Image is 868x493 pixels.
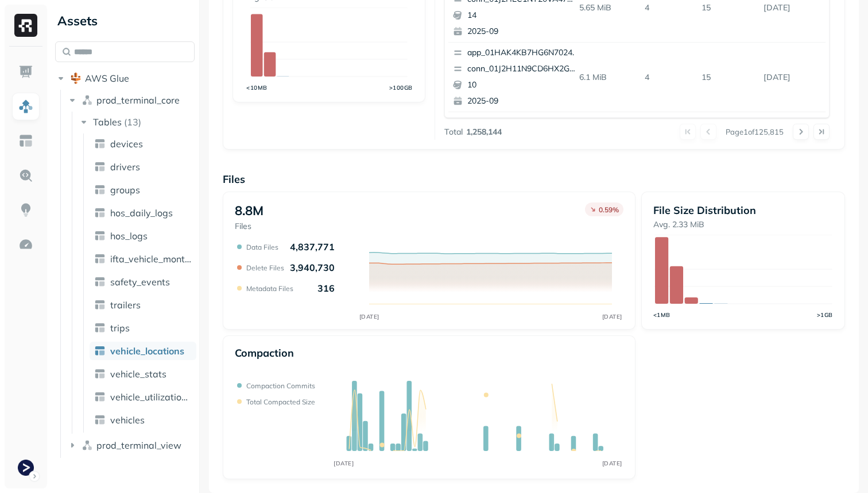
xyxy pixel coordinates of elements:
button: prod_terminal_view [67,436,195,454]
img: Insights [18,202,33,217]
a: trips [90,319,196,337]
span: safety_events [110,276,170,288]
button: prod_terminal_core [67,91,195,109]
img: table [94,299,106,311]
img: table [94,184,106,196]
p: Total [444,127,463,137]
img: Dashboard [18,64,33,79]
img: table [94,253,106,265]
p: File Size Distribution [653,204,833,217]
span: trips [110,322,130,334]
span: drivers [110,161,140,173]
p: 0.59 % [599,205,619,214]
a: groups [90,181,196,199]
img: Query Explorer [18,168,33,183]
div: Assets [55,12,195,30]
span: ifta_vehicle_months [110,253,192,265]
tspan: <1MB [653,311,671,318]
p: Files [223,173,845,186]
img: Asset Explorer [18,133,33,148]
tspan: [DATE] [602,460,622,467]
p: 4 [640,67,697,87]
button: app_01HAK4KB7HG6N7024210G3S8D5conn_01J2H11N9CD6HX2G1XYQY268XC102025-09 [448,43,584,112]
p: Delete Files [246,263,284,272]
img: table [94,230,106,242]
img: table [94,138,106,150]
p: Total compacted size [246,398,315,406]
img: root [70,72,82,84]
p: ( 13 ) [124,116,141,128]
a: safety_events [90,273,196,291]
img: table [94,391,106,403]
p: Files [235,221,263,232]
p: Metadata Files [246,284,293,293]
a: vehicle_utilization_day [90,388,196,406]
img: table [94,161,106,173]
p: 3,940,730 [290,262,335,273]
span: vehicles [110,414,145,426]
p: 4,837,771 [290,241,335,253]
p: 8.8M [235,202,263,219]
span: trailers [110,299,141,311]
img: table [94,207,106,219]
a: hos_daily_logs [90,204,196,222]
img: Assets [18,99,33,114]
img: table [94,368,106,380]
span: prod_terminal_core [96,94,180,106]
img: namespace [82,94,93,106]
tspan: <10MB [246,84,268,91]
a: vehicle_locations [90,342,196,360]
p: 15 [697,67,759,87]
tspan: [DATE] [359,313,379,320]
button: app_01HAK4KB7HG6N7024210G3S8D5conn_01J1Q8W9B0ZYYF8BQHEWYJWZVP82025-09 [448,112,584,181]
a: trailers [90,296,196,314]
p: 316 [317,282,335,294]
span: AWS Glue [85,72,129,84]
p: Sep 18, 2025 [759,67,826,87]
p: 10 [467,79,579,91]
a: hos_logs [90,227,196,245]
img: Terminal [18,460,34,476]
p: 14 [467,10,579,21]
img: table [94,322,106,334]
p: app_01HAK4KB7HG6N7024210G3S8D5 [467,47,579,59]
img: namespace [82,440,93,451]
a: devices [90,135,196,153]
p: 2025-09 [467,95,579,107]
button: Tables(13) [78,113,196,131]
tspan: >100GB [389,84,413,91]
span: groups [110,184,140,196]
span: vehicle_stats [110,368,166,380]
tspan: [DATE] [602,313,622,320]
a: drivers [90,158,196,176]
span: hos_daily_logs [110,207,173,219]
button: AWS Glue [55,69,195,87]
span: prod_terminal_view [96,440,181,451]
p: Data Files [246,243,278,251]
p: conn_01J2H11N9CD6HX2G1XYQY268XC [467,63,579,75]
img: table [94,276,106,288]
p: 2025-09 [467,26,579,37]
tspan: [DATE] [334,460,354,467]
p: Page 1 of 125,815 [726,127,784,137]
img: Ryft [14,14,37,37]
p: 1,258,144 [466,127,502,137]
span: hos_logs [110,230,148,242]
tspan: >1GB [817,311,833,318]
span: vehicle_utilization_day [110,391,192,403]
p: Compaction [235,346,294,360]
img: table [94,345,106,357]
span: Tables [93,116,122,128]
p: 6.1 MiB [575,67,641,87]
span: vehicle_locations [110,345,184,357]
img: Optimization [18,237,33,252]
p: Compaction commits [246,381,315,390]
a: ifta_vehicle_months [90,250,196,268]
p: Avg. 2.33 MiB [653,219,833,230]
a: vehicle_stats [90,365,196,383]
img: table [94,414,106,426]
a: vehicles [90,411,196,429]
span: devices [110,138,143,150]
